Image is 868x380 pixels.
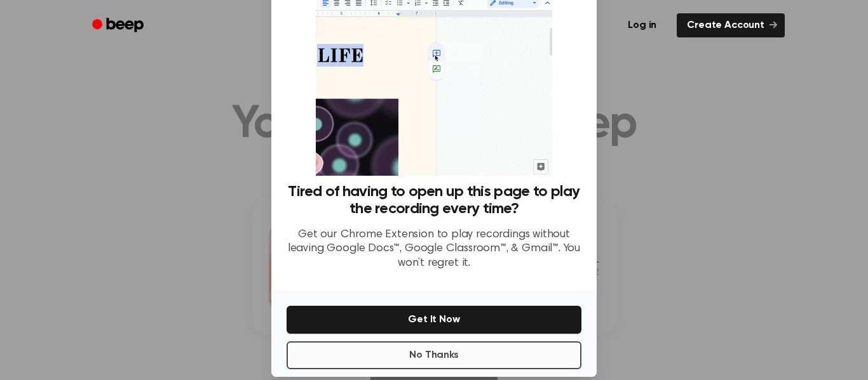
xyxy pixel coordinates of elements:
[287,228,581,271] p: Get our Chrome Extension to play recordings without leaving Google Docs™, Google Classroom™, & Gm...
[287,341,581,369] button: No Thanks
[83,13,155,38] a: Beep
[677,13,785,37] a: Create Account
[287,183,581,218] h3: Tired of having to open up this page to play the recording every time?
[615,11,669,40] a: Log in
[287,306,581,334] button: Get It Now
